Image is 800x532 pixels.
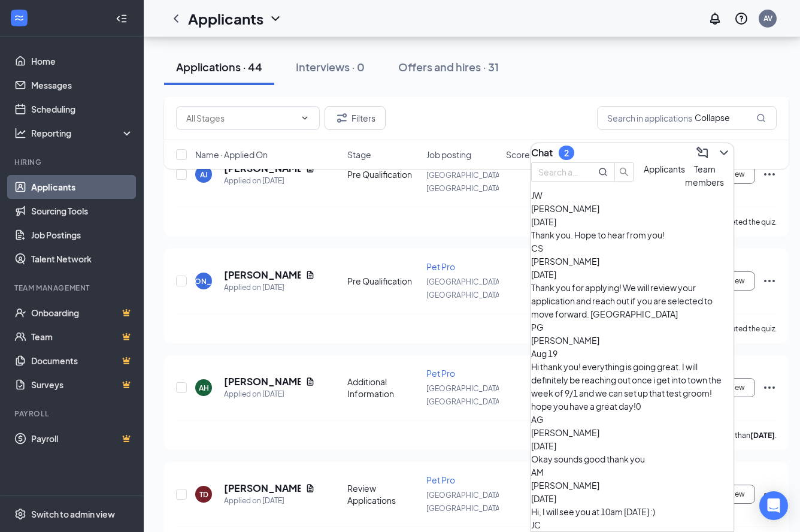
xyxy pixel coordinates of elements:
[614,162,634,182] button: search
[14,283,131,293] div: Team Management
[31,325,134,349] a: TeamCrown
[31,49,134,73] a: Home
[224,495,315,507] div: Applied on [DATE]
[734,11,749,26] svg: QuestionInfo
[31,97,134,121] a: Scheduling
[762,274,777,288] svg: Ellipses
[531,465,734,479] div: AM
[531,256,599,267] span: [PERSON_NAME]
[531,440,556,451] span: [DATE]
[31,247,134,271] a: Talent Network
[335,111,349,125] svg: Filter
[268,11,283,26] svg: ChevronDown
[538,165,581,179] input: Search applicant
[750,431,775,440] b: [DATE]
[195,149,268,161] span: Name · Applied On
[224,282,315,294] div: Applied on [DATE]
[300,113,310,123] svg: ChevronDown
[13,12,25,24] svg: WorkstreamLogo
[347,376,420,400] div: Additional Information
[531,216,556,227] span: [DATE]
[762,487,777,501] svg: Ellipses
[31,301,134,325] a: OnboardingCrown
[347,482,420,506] div: Review Applications
[426,384,504,406] span: [GEOGRAPHIC_DATA], [GEOGRAPHIC_DATA]
[426,491,504,513] span: [GEOGRAPHIC_DATA], [GEOGRAPHIC_DATA]
[531,360,734,413] div: Hi thank you! everything is going great. I will definitely be reaching out once i get into town t...
[531,413,734,426] div: AG
[199,489,208,500] div: TD
[763,13,772,23] div: AV
[31,73,134,97] a: Messages
[693,143,712,162] button: ComposeMessage
[176,59,262,74] div: Applications · 44
[426,277,504,300] span: [GEOGRAPHIC_DATA], [GEOGRAPHIC_DATA]
[531,348,557,359] span: Aug 19
[685,164,724,188] span: Team members
[426,474,455,485] span: Pet Pro
[531,281,734,321] div: Thank you for applying! We will review your application and reach out if you are selected to move...
[531,269,556,280] span: [DATE]
[31,508,115,520] div: Switch to admin view
[426,149,471,161] span: Job posting
[398,59,499,74] div: Offers and hires · 31
[531,321,734,334] div: PG
[426,368,455,379] span: Pet Pro
[305,377,315,386] svg: Document
[531,480,599,491] span: [PERSON_NAME]
[531,427,599,438] span: [PERSON_NAME]
[615,167,633,177] span: search
[531,189,734,202] div: JW
[325,106,386,130] button: Filter Filters
[531,335,599,346] span: [PERSON_NAME]
[531,203,599,214] span: [PERSON_NAME]
[695,146,710,160] svg: ComposeMessage
[759,491,788,520] div: Open Intercom Messenger
[531,146,553,159] h3: Chat
[531,228,734,241] div: Thank you. Hope to hear from you!
[717,146,731,160] svg: ChevronDown
[506,149,530,161] span: Score
[173,276,235,286] div: [PERSON_NAME]
[531,241,734,255] div: CS
[224,388,315,400] div: Applied on [DATE]
[169,11,183,26] svg: ChevronLeft
[224,375,301,388] h5: [PERSON_NAME]
[305,483,315,493] svg: Document
[116,13,128,25] svg: Collapse
[224,268,301,282] h5: [PERSON_NAME]
[347,275,420,287] div: Pre Qualification
[14,127,26,139] svg: Analysis
[14,409,131,419] div: Payroll
[14,508,26,520] svg: Settings
[531,452,734,465] div: Okay sounds good thank you
[224,482,301,495] h5: [PERSON_NAME]
[31,427,134,451] a: PayrollCrown
[188,8,263,29] h1: Applicants
[305,270,315,280] svg: Document
[296,59,365,74] div: Interviews · 0
[531,493,556,504] span: [DATE]
[564,148,569,158] div: 2
[186,111,295,125] input: All Stages
[14,157,131,167] div: Hiring
[199,383,209,393] div: AH
[714,143,734,162] button: ChevronDown
[347,149,371,161] span: Stage
[597,106,777,130] input: Search in applications
[695,111,730,124] div: Collapse
[756,113,766,123] svg: MagnifyingGlass
[31,373,134,397] a: SurveysCrown
[31,127,134,139] div: Reporting
[426,261,455,272] span: Pet Pro
[31,349,134,373] a: DocumentsCrown
[224,175,315,187] div: Applied on [DATE]
[708,11,722,26] svg: Notifications
[762,380,777,395] svg: Ellipses
[531,505,734,518] div: Hi, I will see you at 10am [DATE] :)
[531,518,734,531] div: JC
[644,164,685,174] span: Applicants
[31,223,134,247] a: Job Postings
[31,175,134,199] a: Applicants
